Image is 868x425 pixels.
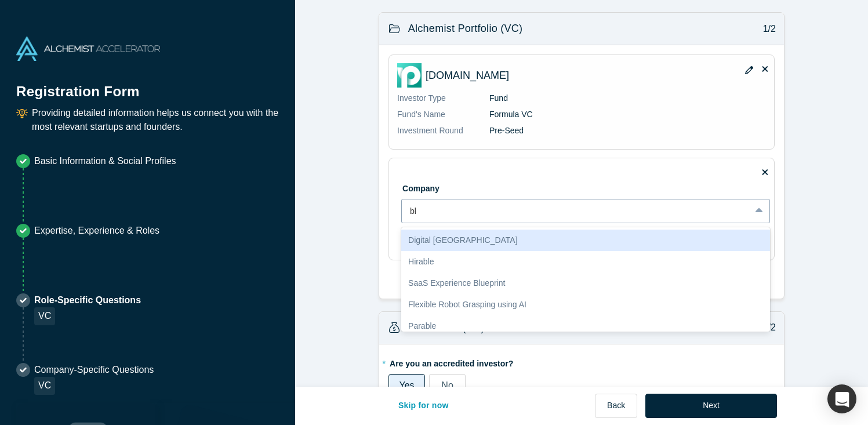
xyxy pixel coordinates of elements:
p: Fund's Name [397,108,489,121]
p: Pre-Seed [489,125,582,137]
button: Skip for now [386,394,461,418]
p: 1/2 [757,22,776,36]
div: VC [34,307,55,325]
p: Formula VC [489,108,582,121]
span: No [441,380,453,390]
p: Expertise, Experience & Roles [34,224,159,238]
span: (VC) [500,23,522,34]
div: Parable [401,315,770,337]
button: Back [595,394,637,418]
p: Providing detailed information helps us connect you with the most relevant startups and founders. [32,106,279,134]
div: Hirable [401,251,770,273]
p: Fund [489,92,582,104]
h3: Alchemist Portfolio [408,21,523,37]
span: (VC) [463,322,485,333]
div: SaaS Experience Blueprint [401,273,770,294]
label: Are you an accredited investor? [388,354,775,370]
p: [DOMAIN_NAME] [426,63,509,88]
p: 2/2 [757,321,776,335]
div: Flexible Robot Grasping using AI [401,294,770,315]
button: Next [645,394,777,418]
div: VC [34,377,55,395]
img: Prelaunch.com logo [397,63,422,88]
p: Basic Information & Social Profiles [34,154,176,168]
span: Yes [400,380,415,390]
h1: Registration Form [16,69,279,102]
label: Company [401,179,466,195]
img: Alchemist Accelerator Logo [16,37,160,61]
p: Investor Type [397,92,489,104]
p: Role-Specific Questions [34,293,141,307]
div: Digital [GEOGRAPHIC_DATA] [401,230,770,251]
p: Investment Round [397,125,489,137]
p: Company-Specific Questions [34,363,154,377]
